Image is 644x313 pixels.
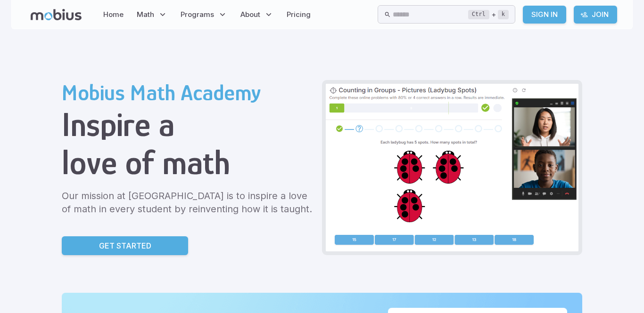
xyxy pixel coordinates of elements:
[62,144,314,182] h1: love of math
[62,80,314,105] h2: Mobius Math Academy
[523,6,566,24] a: Sign In
[62,105,314,144] h1: Inspire a
[498,10,509,19] kbd: k
[62,236,188,255] a: Get Started
[240,9,260,20] span: About
[181,9,214,20] span: Programs
[100,4,126,25] a: Home
[62,189,314,216] p: Our mission at [GEOGRAPHIC_DATA] is to inspire a love of math in every student by reinventing how...
[574,6,617,24] a: Join
[468,9,509,20] div: +
[99,240,151,251] p: Get Started
[326,84,578,251] img: Grade 2 Class
[284,4,314,25] a: Pricing
[137,9,154,20] span: Math
[468,10,489,19] kbd: Ctrl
